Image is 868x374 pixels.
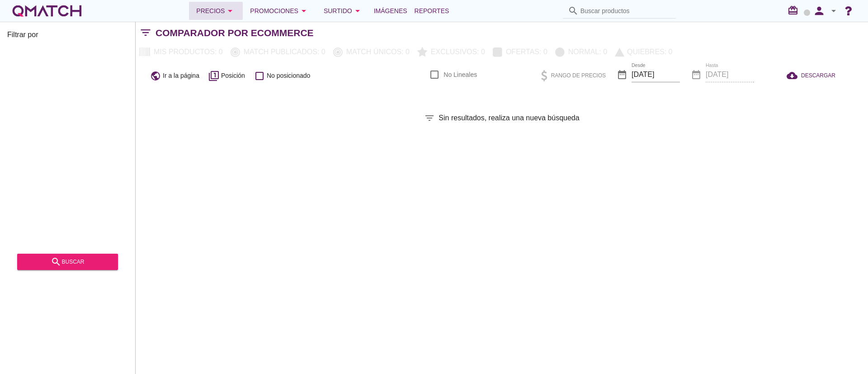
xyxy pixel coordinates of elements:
a: Imágenes [370,2,411,20]
i: search [51,256,61,267]
i: filter_1 [208,71,219,81]
label: No Lineales [443,70,477,79]
i: person [810,5,828,17]
i: search [568,5,579,16]
h3: Filtrar por [7,29,128,44]
i: arrow_drop_down [298,5,309,16]
i: arrow_drop_down [828,5,839,16]
div: buscar [24,256,111,267]
i: public [150,71,161,81]
div: Precios [196,5,236,16]
a: Reportes [411,2,453,20]
i: check_box_outline_blank [254,71,265,81]
i: filter_list [136,33,156,33]
h2: Comparador por eCommerce [156,26,314,40]
button: buscar [17,254,118,270]
button: Surtido [316,2,370,20]
span: Reportes [415,5,449,16]
span: No posicionado [267,71,311,80]
i: filter_list [424,113,435,123]
input: Desde [632,67,680,82]
i: redeem [788,5,802,16]
input: Buscar productos [580,4,671,18]
span: Sin resultados, realiza una nueva búsqueda [439,113,579,123]
a: white-qmatch-logo [11,2,83,20]
span: Imágenes [374,5,407,16]
i: arrow_drop_down [225,5,236,16]
button: Promociones [243,2,316,20]
button: Precios [189,2,243,20]
button: DESCARGAR [779,67,843,84]
span: Ir a la página [163,71,199,80]
div: Surtido [324,5,363,16]
i: date_range [617,69,627,80]
i: arrow_drop_down [352,5,363,16]
span: DESCARGAR [801,71,835,80]
span: Posición [221,71,245,80]
i: cloud_download [787,70,801,81]
div: Promociones [250,5,309,16]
